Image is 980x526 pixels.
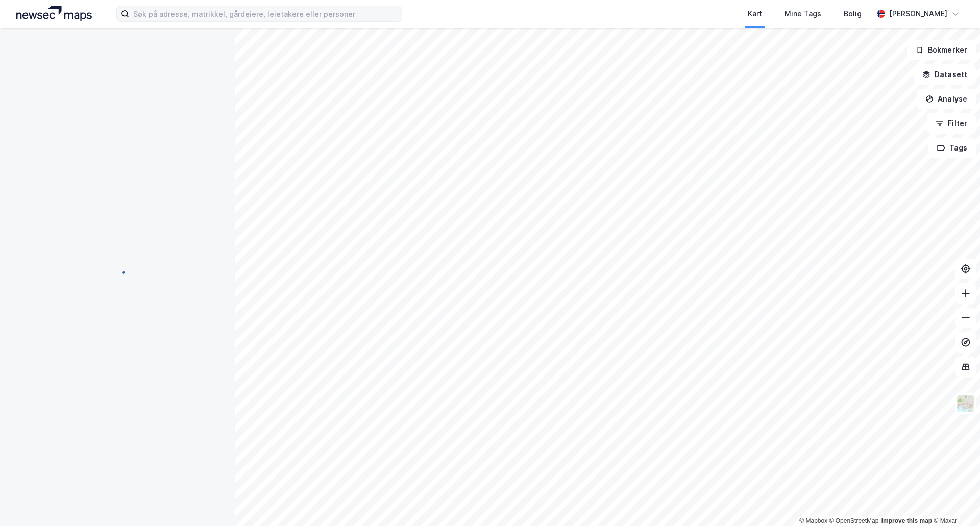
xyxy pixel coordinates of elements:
div: Bolig [844,8,862,20]
div: Mine Tags [785,8,821,20]
div: Kart [748,8,762,20]
button: Tags [928,138,976,158]
button: Bokmerker [907,40,976,60]
img: logo.a4113a55bc3d86da70a041830d287a7e.svg [16,6,92,21]
a: Mapbox [799,517,827,524]
input: Søk på adresse, matrikkel, gårdeiere, leietakere eller personer [129,6,402,21]
a: Improve this map [881,517,932,524]
button: Filter [927,113,976,134]
div: Kontrollprogram for chat [929,477,980,526]
img: Z [956,394,975,413]
div: [PERSON_NAME] [889,8,947,20]
iframe: Chat Widget [929,477,980,526]
button: Datasett [914,64,976,85]
button: Analyse [917,89,976,109]
img: spinner.a6d8c91a73a9ac5275cf975e30b51cfb.svg [109,263,126,279]
a: OpenStreetMap [829,517,879,524]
